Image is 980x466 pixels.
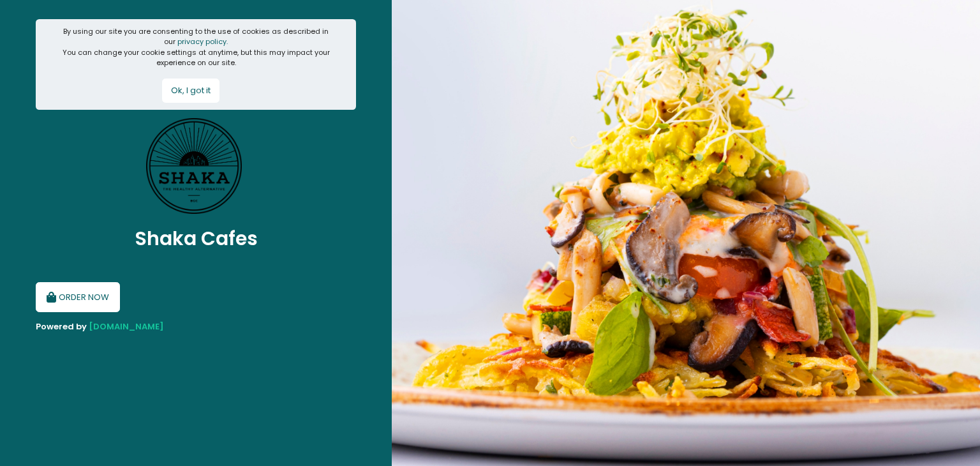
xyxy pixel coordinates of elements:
button: ORDER NOW [36,282,120,313]
button: Ok, I got it [162,79,219,103]
div: By using our site you are consenting to the use of cookies as described in our You can change you... [57,26,335,68]
a: privacy policy. [177,36,228,47]
div: Shaka Cafes [36,214,356,264]
div: Powered by [36,320,356,333]
img: Shaka cafes [146,118,242,214]
a: [DOMAIN_NAME] [89,320,164,333]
